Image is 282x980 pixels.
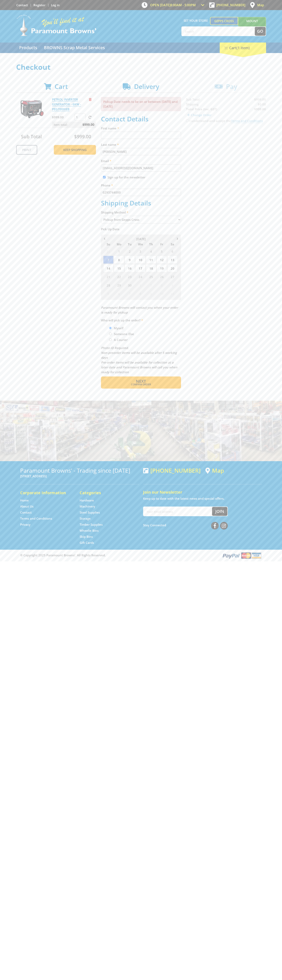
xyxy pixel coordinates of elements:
span: 15 [114,264,124,272]
a: Mount [PERSON_NAME] [238,17,266,32]
span: Delivery [134,82,159,91]
p: Keep up to date with the latest news and special offers. [143,496,262,501]
label: A Courier [112,336,129,343]
input: Please select who will pick up the order. [109,333,112,335]
a: Print [16,145,37,155]
span: 9 [125,256,135,264]
a: Go to the Storage page [80,516,91,521]
span: 18 [146,264,156,272]
em: Paramount Browns will contact you when your order is ready for pickup [101,305,178,314]
button: Go [255,27,266,36]
h5: Corporate Information [20,490,72,496]
span: Su [103,242,113,247]
input: Search [182,27,255,36]
span: Fr [157,242,167,247]
span: 21 [103,273,113,281]
span: 25 [146,273,156,281]
a: Go to the About Us page [20,504,33,509]
span: 1 [135,281,146,289]
input: Please enter your first name. [101,132,181,139]
span: 10 [157,290,167,298]
span: Sub Total [21,133,42,140]
select: Please select a shipping method. [101,216,181,223]
label: Email [101,158,181,163]
span: 17 [135,264,146,272]
h3: Paramount Browns' - Trading since [DATE] [20,467,139,474]
span: 8:00am - 5:00pm [170,3,196,7]
span: 2 [125,247,135,255]
span: 11 [146,256,156,264]
label: Someone Else [112,330,135,337]
p: $999.00 [52,115,74,120]
span: 7 [103,256,113,264]
span: 3 [157,281,167,289]
a: Go to the Steel Supplies page [80,510,100,515]
a: Go to the Home page [20,498,29,503]
a: Keep Shopping [54,145,96,155]
p: [STREET_ADDRESS] [20,474,139,479]
span: 23 [125,273,135,281]
span: Mo [114,242,124,247]
span: 20 [167,264,178,272]
a: Go to the Gift Cards page [80,541,94,545]
a: Go to the Terms and Conditions page [20,516,52,521]
span: We [135,242,146,247]
span: 5 [103,290,113,298]
span: 6 [167,247,178,255]
span: 3 [135,247,146,255]
h5: Join our Newsletter [143,489,262,495]
span: 10 [135,256,146,264]
a: Go to the Privacy page [20,522,30,527]
div: Cart [220,43,266,53]
a: Go to the registration page [33,3,45,7]
span: 31 [103,247,113,255]
label: Myself [112,325,125,332]
span: 1 [114,247,124,255]
span: 4 [146,247,156,255]
span: Set your store [181,17,210,24]
a: Go to the Contact page [20,510,32,515]
span: $999.00 [82,122,94,128]
span: Sa [167,242,178,247]
span: 27 [167,273,178,281]
label: First name [101,126,181,131]
img: PayPal, Mastercard, Visa accepted [222,552,262,559]
span: 13 [167,256,178,264]
button: Join [212,507,227,516]
span: 26 [157,273,167,281]
a: Go to the Hardware page [80,498,94,503]
label: Who will pick up the order? [101,318,181,323]
label: Pick Up Date [101,227,181,231]
a: Go to the Skip Bins page [80,535,93,539]
div: ® Copyright 2025 Paramount Browns'. All Rights Reserved. [16,552,266,559]
h1: Checkout [16,63,266,71]
a: Go to the Timber Supplies page [80,522,103,527]
p: Pickup Date needs to be on or between [DATE] and [DATE] [101,97,181,111]
em: Photo ID Required. Non-preorder items will be available after 5 working days Pre-order items will... [101,346,177,374]
a: Log in [51,3,60,7]
span: 14 [103,264,113,272]
a: View a map of Gepps Cross location [205,467,224,474]
span: 30 [125,281,135,289]
input: Please enter your last name. [101,148,181,155]
h2: Contact Details [101,115,181,123]
span: Cart [55,82,68,91]
input: Your email address [144,507,212,516]
input: Please enter your email address. [101,164,181,172]
a: Go to the Wheelie Bins page [80,529,99,533]
div: [PHONE_NUMBER] [143,467,201,474]
label: Phone [101,183,181,188]
a: PETROL INVERTER GENERATOR - 6KW - PEG7000IEB [52,97,81,111]
span: 29 [114,281,124,289]
span: 28 [103,281,113,289]
span: 2 [146,281,156,289]
span: Next [136,378,146,384]
a: Go to the Machinery page [80,504,95,509]
span: 22 [114,273,124,281]
label: Sign up for the newsletter [107,175,145,179]
span: 5 [157,247,167,255]
a: Go to the Products page [16,43,40,53]
span: $999.00 [74,133,91,140]
a: Go to the Contact page [16,3,28,7]
img: PETROL INVERTER GENERATOR - 6KW - PEG7000IEB [20,97,44,121]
